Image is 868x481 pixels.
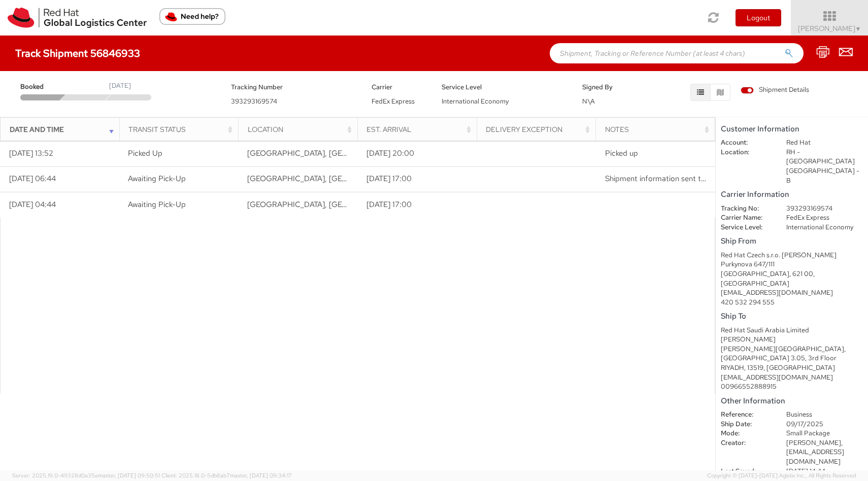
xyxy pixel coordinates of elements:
h5: Service Level [442,84,567,91]
div: 420 532 294 555 [721,298,863,307]
h5: Customer Information [721,125,863,133]
span: Client: 2025.18.0-5db8ab7 [161,472,292,479]
div: Transit Status [128,124,235,134]
dt: Ship Date: [713,420,779,429]
span: N\A [582,97,595,106]
input: Shipment, Tracking or Reference Number (at least 4 chars) [550,43,804,63]
div: [DATE] [109,81,131,91]
dt: Creator: [713,438,779,448]
span: Copyright © [DATE]-[DATE] Agistix Inc., All Rights Reserved [707,472,856,480]
dt: Location: [713,148,779,157]
span: BRNO, CZ [247,174,407,184]
span: master, [DATE] 09:34:17 [230,472,292,479]
dt: Last Saved: [713,467,779,476]
div: Location [248,124,354,134]
div: Delivery Exception [486,124,592,134]
h5: Carrier [372,84,426,91]
span: Awaiting Pick-Up [128,174,186,184]
span: Booked [20,82,64,92]
div: Purkynova 647/111 [721,260,863,269]
h5: Tracking Number [231,84,356,91]
dt: Account: [713,138,779,148]
h5: Other Information [721,397,863,405]
div: Red Hat Czech s.r.o. [PERSON_NAME] [721,251,863,260]
h5: Signed By [582,84,637,91]
dt: Mode: [713,429,779,438]
dt: Carrier Name: [713,213,779,223]
div: [PERSON_NAME][GEOGRAPHIC_DATA], [GEOGRAPHIC_DATA] 3.05, 3rd Floor [721,345,863,363]
h5: Ship To [721,312,863,321]
div: 00966552888915 [721,382,863,392]
label: Shipment Details [741,85,809,96]
div: [GEOGRAPHIC_DATA], 621 00, [GEOGRAPHIC_DATA] [721,269,863,288]
dt: Tracking No: [713,204,779,214]
span: SYROVICE, CZ [247,148,407,158]
h5: Carrier Information [721,190,863,199]
span: Server: 2025.19.0-49328d0a35e [12,472,160,479]
span: Picked up [605,148,638,158]
span: master, [DATE] 09:50:51 [98,472,160,479]
dt: Service Level: [713,223,779,232]
span: Shipment information sent to FedEx [605,174,728,184]
td: [DATE] 17:00 [357,192,477,217]
button: Logout [736,9,781,26]
div: Est. Arrival [366,124,473,134]
h5: Ship From [721,237,863,246]
div: Red Hat Saudi Arabia Limited [PERSON_NAME] [721,326,863,345]
div: [EMAIL_ADDRESS][DOMAIN_NAME] [721,373,863,383]
span: International Economy [442,97,509,106]
img: rh-logistics-00dfa346123c4ec078e1.svg [8,8,147,28]
span: BRNO, CZ [247,199,407,210]
span: 393293169574 [231,97,277,106]
h4: Track Shipment 56846933 [15,48,140,59]
span: [PERSON_NAME] [798,24,861,33]
span: FedEx Express [372,97,415,106]
span: ▼ [855,25,861,33]
span: Shipment Details [741,85,809,95]
span: Awaiting Pick-Up [128,199,186,210]
button: Need help? [159,8,225,25]
div: RIYADH, 13519, [GEOGRAPHIC_DATA] [721,363,863,373]
div: Notes [605,124,712,134]
div: Date and Time [10,124,116,134]
div: [EMAIL_ADDRESS][DOMAIN_NAME] [721,288,863,298]
span: Picked Up [128,148,162,158]
td: [DATE] 17:00 [357,166,477,192]
span: [PERSON_NAME], [786,438,843,447]
td: [DATE] 20:00 [357,141,477,166]
dt: Reference: [713,410,779,420]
